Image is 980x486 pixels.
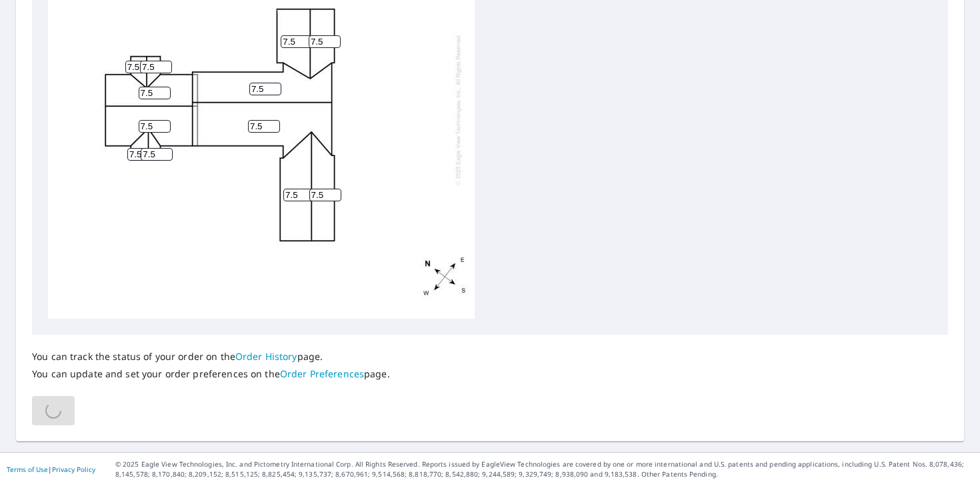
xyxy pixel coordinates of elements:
p: © 2025 Eagle View Technologies, Inc. and Pictometry International Corp. All Rights Reserved. Repo... [115,459,973,479]
p: | [7,465,95,473]
p: You can update and set your order preferences on the page. [32,368,390,380]
p: You can track the status of your order on the page. [32,351,390,363]
a: Order Preferences [280,367,364,380]
a: Privacy Policy [52,465,95,474]
a: Order History [235,350,297,363]
a: Terms of Use [7,465,48,474]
